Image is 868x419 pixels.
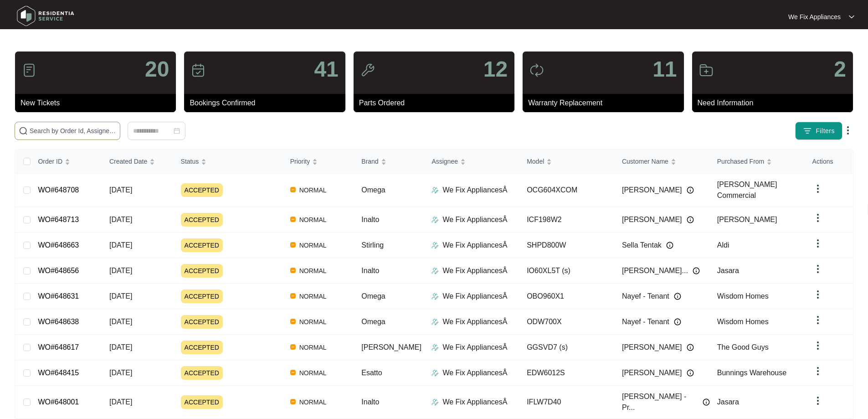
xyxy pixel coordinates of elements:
span: [DATE] [109,267,132,274]
span: [DATE] [109,369,132,377]
span: ACCEPTED [181,341,223,354]
td: ODW700X [519,309,615,335]
img: dropdown arrow [812,395,823,406]
span: [PERSON_NAME] [622,342,682,353]
p: 2 [834,58,846,80]
img: Info icon [703,398,710,406]
img: Assigner Icon [431,369,439,377]
span: Aldi [717,241,729,249]
p: We Fix AppliancesÂ [442,214,507,225]
span: ACCEPTED [181,264,223,278]
span: NORMAL [296,265,330,276]
span: NORMAL [296,240,330,251]
td: EDW6012S [519,360,615,386]
p: We Fix AppliancesÂ [442,240,507,251]
img: Info icon [693,267,700,274]
span: Sella Tentak [622,240,662,251]
button: filter iconFilters [795,122,842,140]
p: 20 [145,58,169,80]
a: WO#648708 [38,186,79,194]
span: Omega [361,292,385,300]
span: Inalto [361,267,379,274]
img: icon [529,63,544,78]
p: We Fix Appliances [788,12,841,21]
p: 11 [652,58,677,80]
span: ACCEPTED [181,213,223,227]
img: Assigner Icon [431,186,439,194]
p: We Fix AppliancesÂ [442,185,507,196]
th: Purchased From [710,150,805,174]
a: WO#648638 [38,318,79,326]
p: We Fix AppliancesÂ [442,342,507,353]
p: Parts Ordered [359,98,514,109]
td: IO60XL5T (s) [519,258,615,284]
img: dropdown arrow [812,238,823,249]
img: Info icon [687,369,694,377]
th: Actions [805,150,853,174]
span: Purchased From [717,156,764,166]
span: Inalto [361,216,379,223]
span: [DATE] [109,292,132,300]
span: [DATE] [109,216,132,223]
img: Vercel Logo [290,344,296,350]
span: ACCEPTED [181,366,223,380]
img: Info icon [687,344,694,351]
span: The Good Guys [717,343,769,351]
img: Info icon [666,242,673,249]
img: Assigner Icon [431,398,439,406]
span: Created Date [109,156,147,166]
img: Vercel Logo [290,217,296,222]
img: residentia service logo [14,2,77,30]
a: WO#648713 [38,216,79,223]
img: Vercel Logo [290,319,296,324]
span: [PERSON_NAME] [361,343,421,351]
img: search-icon [19,126,28,135]
th: Brand [354,150,424,174]
th: Assignee [424,150,519,174]
th: Priority [283,150,354,174]
img: dropdown arrow [812,264,823,274]
img: icon [699,63,714,78]
span: Order ID [38,156,62,166]
span: Stirling [361,241,384,249]
a: WO#648631 [38,292,79,300]
span: NORMAL [296,397,330,408]
img: Info icon [674,293,681,300]
img: dropdown arrow [812,183,823,194]
span: Nayef - Tenant [622,316,669,327]
span: NORMAL [296,316,330,327]
img: Info icon [687,186,694,194]
p: We Fix AppliancesÂ [442,367,507,378]
span: ACCEPTED [181,183,223,197]
span: ACCEPTED [181,238,223,252]
img: Vercel Logo [290,293,296,299]
th: Status [174,150,283,174]
span: Status [181,156,199,166]
span: NORMAL [296,342,330,353]
img: Assigner Icon [431,242,439,249]
img: dropdown arrow [812,366,823,377]
span: Customer Name [622,156,668,166]
span: Model [527,156,544,166]
span: Assignee [431,156,458,166]
p: Warranty Replacement [528,98,683,109]
span: [PERSON_NAME] [622,185,682,196]
td: IFLW7D40 [519,386,615,419]
span: [PERSON_NAME] Commercial [717,181,777,199]
p: We Fix AppliancesÂ [442,265,507,276]
td: OBO960X1 [519,284,615,309]
img: icon [360,63,375,78]
p: 12 [483,58,508,80]
p: Need Information [698,98,853,109]
td: ICF198W2 [519,207,615,233]
img: dropdown arrow [812,340,823,351]
span: [PERSON_NAME]... [622,265,688,276]
span: ACCEPTED [181,290,223,303]
span: Nayef - Tenant [622,291,669,302]
img: Vercel Logo [290,242,296,248]
span: Omega [361,186,385,194]
p: Bookings Confirmed [190,98,345,109]
span: Jasara [717,267,739,274]
span: [DATE] [109,318,132,326]
img: Info icon [687,216,694,223]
